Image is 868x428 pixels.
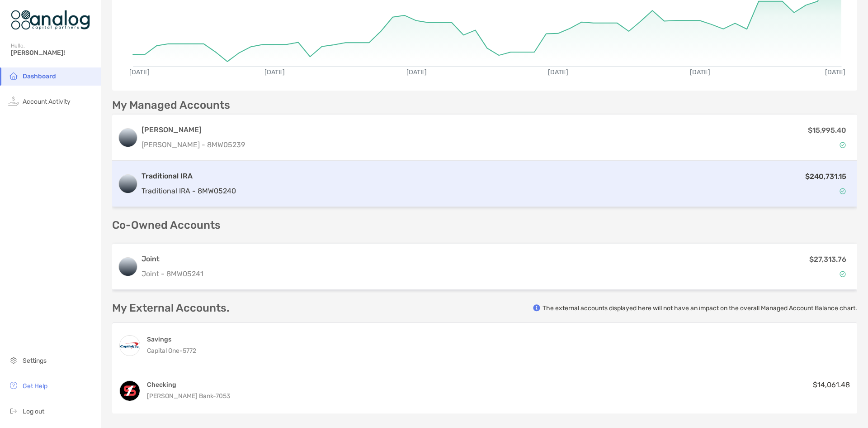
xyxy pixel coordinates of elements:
img: logo account [119,175,137,193]
p: [PERSON_NAME] - 8MW05239 [142,139,245,150]
span: Account Activity [23,98,71,106]
span: [PERSON_NAME]! [11,49,95,57]
span: 5772 [183,347,196,355]
h3: [PERSON_NAME] [142,125,245,135]
img: Account Status icon [840,142,846,148]
p: My External Accounts. [112,303,229,314]
img: Account Status icon [840,188,846,194]
p: $15,995.40 [808,125,846,136]
h3: Joint [142,254,203,264]
p: My Managed Accounts [112,100,230,111]
text: [DATE] [129,68,150,76]
span: 7053 [216,392,230,400]
h3: Traditional IRA [142,171,236,182]
img: activity icon [8,96,19,106]
img: settings icon [8,355,19,365]
h4: Checking [147,380,230,389]
span: Dashboard [23,72,56,80]
span: [PERSON_NAME] Bank - [147,392,216,400]
text: [DATE] [690,68,710,76]
img: info [533,304,540,312]
span: Settings [23,357,47,365]
p: The external accounts displayed here will not have an impact on the overall Managed Account Balan... [542,304,857,313]
p: Co-Owned Accounts [112,220,857,231]
img: Simply 7053 [120,381,140,401]
span: Get Help [23,382,47,390]
text: [DATE] [264,68,285,76]
img: Account Status icon [840,271,846,277]
img: household icon [8,70,19,81]
span: Log out [23,408,44,415]
img: Zoe Logo [11,4,90,36]
span: Capital One - [147,347,183,355]
p: $240,731.15 [805,171,846,182]
p: Traditional IRA - 8MW05240 [142,185,236,197]
img: get-help icon [8,380,19,391]
img: logo account [119,258,137,276]
p: $27,313.76 [809,254,846,265]
text: [DATE] [548,68,568,76]
img: logo account [119,129,137,147]
text: [DATE] [825,68,845,76]
h4: Savings [147,335,196,344]
span: $14,061.48 [813,380,850,389]
p: Joint - 8MW05241 [142,268,203,279]
img: logout icon [8,405,19,416]
img: 360 Performance Savings [120,336,140,356]
text: [DATE] [406,68,427,76]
